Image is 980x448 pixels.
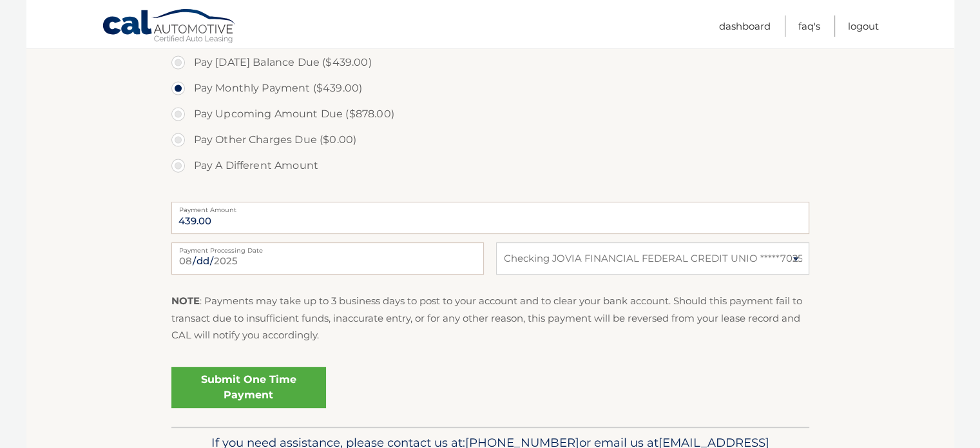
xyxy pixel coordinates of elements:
p: : Payments may take up to 3 business days to post to your account and to clear your bank account.... [171,293,809,344]
label: Pay Monthly Payment ($439.00) [171,75,809,101]
input: Payment Date [171,242,484,275]
strong: NOTE [171,295,200,307]
label: Pay Other Charges Due ($0.00) [171,127,809,153]
a: FAQ's [798,15,820,37]
a: Logout [848,15,879,37]
label: Pay A Different Amount [171,153,809,179]
label: Payment Processing Date [171,242,484,253]
label: Payment Amount [171,202,809,212]
a: Submit One Time Payment [171,367,326,408]
label: Pay [DATE] Balance Due ($439.00) [171,50,809,75]
a: Cal Automotive [102,8,237,46]
a: Dashboard [719,15,771,37]
label: Pay Upcoming Amount Due ($878.00) [171,101,809,127]
input: Payment Amount [171,202,809,234]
